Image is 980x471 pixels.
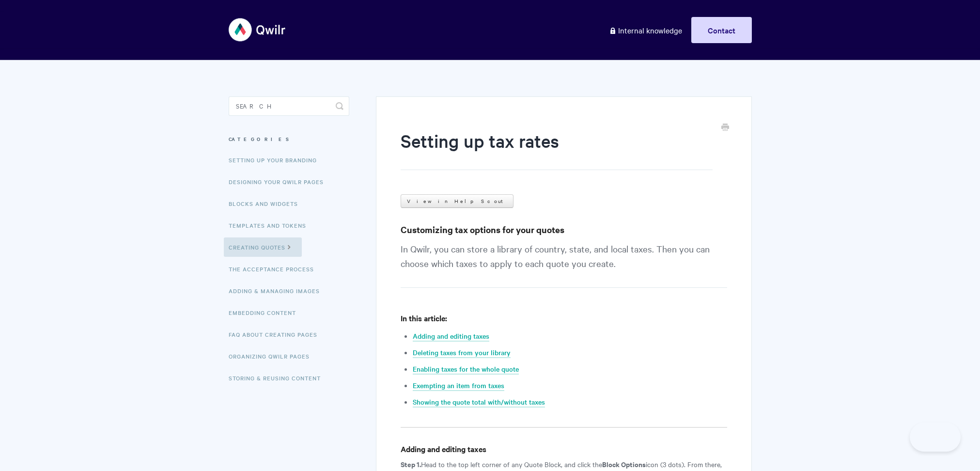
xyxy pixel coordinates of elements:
[401,241,727,288] p: In Qwilr, you can store a library of country, state, and local taxes. Then you can choose which t...
[229,216,313,235] a: Templates and Tokens
[401,128,712,170] h1: Setting up tax rates
[602,17,689,43] a: Internal knowledge
[413,397,545,408] a: Showing the quote total with/without taxes
[229,12,286,48] img: Qwilr Help Center
[401,443,727,455] h4: Adding and editing taxes
[602,459,646,469] strong: Block Options
[229,130,349,148] h3: Categories
[229,281,327,300] a: Adding & Managing Images
[413,347,511,358] a: Deleting taxes from your library
[401,313,447,323] strong: In this article:
[910,423,961,452] iframe: Toggle Customer Support
[229,172,331,191] a: Designing Your Qwilr Pages
[229,194,305,213] a: Blocks and Widgets
[224,237,302,257] a: Creating Quotes
[401,223,727,236] h3: Customizing tax options for your quotes
[413,380,504,391] a: Exempting an item from taxes
[229,325,325,344] a: FAQ About Creating Pages
[401,194,513,208] a: View in Help Scout
[229,150,324,170] a: Setting up your Branding
[229,259,321,279] a: The Acceptance Process
[229,368,328,388] a: Storing & Reusing Content
[229,96,349,116] input: Search
[401,459,421,469] strong: Step 1.
[229,346,317,366] a: Organizing Qwilr Pages
[413,331,489,342] a: Adding and editing taxes
[413,364,519,375] a: Enabling taxes for the whole quote
[721,123,729,133] a: Print this Article
[229,303,303,322] a: Embedding Content
[691,17,752,43] a: Contact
